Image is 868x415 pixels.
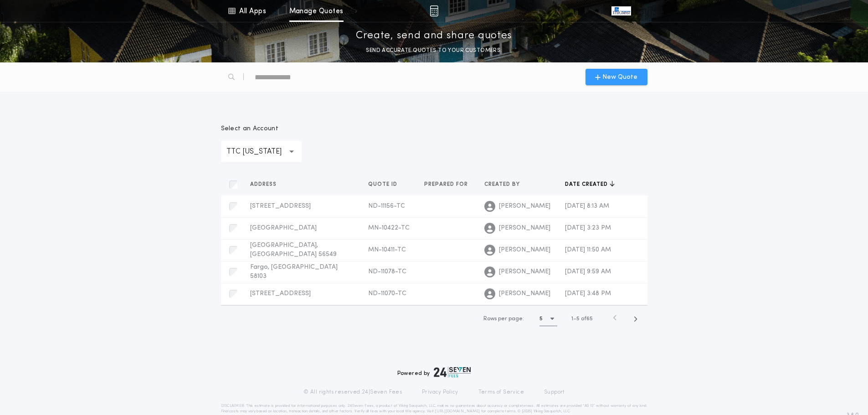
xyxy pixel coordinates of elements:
[565,246,611,253] span: [DATE] 11:50 AM
[499,289,550,298] span: [PERSON_NAME]
[602,72,637,82] span: New Quote
[303,389,402,396] p: © All rights reserved. 24|Seven Fees
[611,6,631,15] img: vs-icon
[226,146,296,157] p: TTC [US_STATE]
[565,268,611,275] span: [DATE] 9:59 AM
[368,225,410,231] span: MN-10422-TC
[368,203,405,210] span: ND-11156-TC
[221,403,647,414] p: DISCLAIMER: This estimate is provided for informational purposes only. 24|Seven Fees, a product o...
[539,312,557,326] button: 5
[581,315,593,323] span: of 65
[484,180,527,189] button: Created by
[499,246,550,255] span: [PERSON_NAME]
[221,141,302,163] button: TTC [US_STATE]
[499,202,550,211] span: [PERSON_NAME]
[565,290,611,297] span: [DATE] 3:48 PM
[368,268,406,275] span: ND-11078-TC
[435,410,480,413] a: [URL][DOMAIN_NAME]
[576,316,580,322] span: 5
[565,203,609,210] span: [DATE] 8:13 AM
[565,181,610,188] span: Date created
[397,367,471,378] div: Powered by
[356,29,512,43] p: Create, send and share quotes
[565,180,615,189] button: Date created
[368,180,404,189] button: Quote ID
[539,314,543,323] h1: 5
[424,181,470,188] span: Prepared for
[368,290,406,297] span: ND-11070-TC
[499,224,550,233] span: [PERSON_NAME]
[544,389,565,396] a: Support
[366,46,502,55] p: SEND ACCURATE QUOTES TO YOUR CUSTOMERS.
[250,264,338,280] span: Fargo, [GEOGRAPHIC_DATA] 58103
[483,316,524,322] span: Rows per page:
[422,389,458,396] a: Privacy Policy
[250,290,311,297] span: [STREET_ADDRESS]
[434,367,471,378] img: logo
[484,181,522,188] span: Created by
[499,267,550,277] span: [PERSON_NAME]
[250,180,283,189] button: Address
[250,203,311,210] span: [STREET_ADDRESS]
[571,316,573,322] span: 1
[586,69,647,85] button: New Quote
[478,389,524,396] a: Terms of Service
[368,181,399,188] span: Quote ID
[565,225,611,231] span: [DATE] 3:23 PM
[221,124,302,133] p: Select an Account
[250,242,337,258] span: [GEOGRAPHIC_DATA], [GEOGRAPHIC_DATA] 56549
[250,181,278,188] span: Address
[250,225,317,231] span: [GEOGRAPHIC_DATA]
[368,246,406,253] span: MN-10411-TC
[430,5,438,16] img: img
